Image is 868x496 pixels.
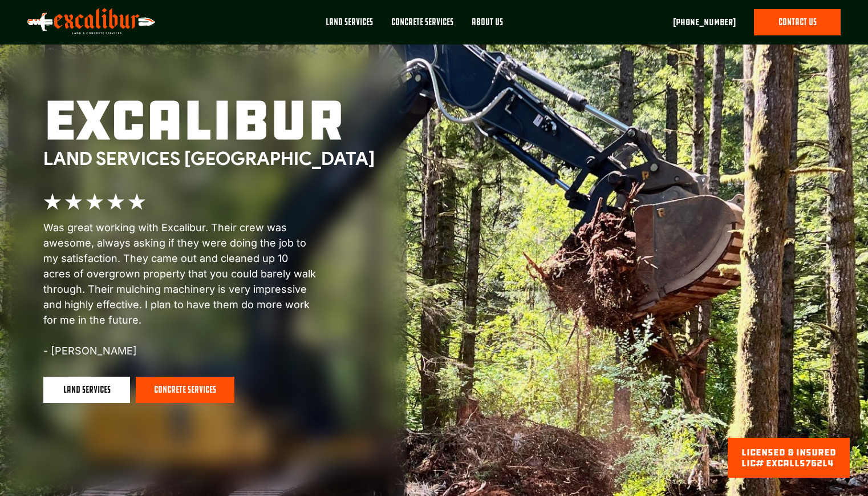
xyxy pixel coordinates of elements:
[43,148,375,170] div: Land Services [GEOGRAPHIC_DATA]
[741,447,836,469] div: licensed & Insured lic# EXCALLS762L4
[463,9,512,45] a: About Us
[43,377,130,403] a: land services
[136,377,234,403] a: concrete services
[43,220,317,358] p: Was great working with Excalibur. Their crew was awesome, always asking if they were doing the jo...
[673,15,736,29] a: [PHONE_NUMBER]
[472,16,503,29] div: About Us
[43,93,375,148] h1: excalibur
[754,9,841,35] a: contact us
